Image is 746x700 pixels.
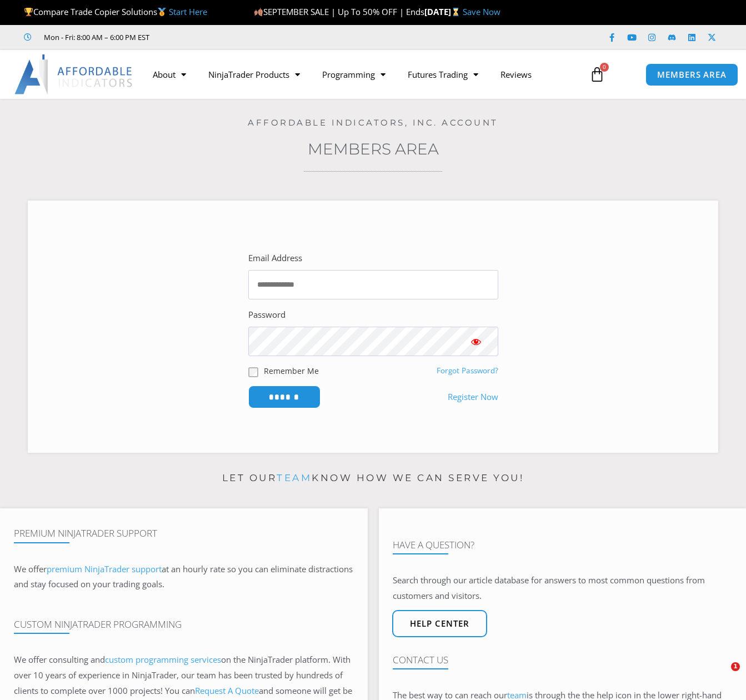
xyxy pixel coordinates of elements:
[197,62,311,87] a: NinjaTrader Products
[14,528,354,539] h4: Premium NinjaTrader Support
[657,71,727,79] span: MEMBERS AREA
[264,365,319,377] label: Remember Me
[393,573,733,604] p: Search through our article database for answers to most common questions from customers and visit...
[489,62,543,87] a: Reviews
[392,610,487,637] a: Help center
[463,6,500,17] a: Save Now
[24,8,33,16] img: 🏆
[248,117,498,128] a: Affordable Indicators, Inc. Account
[47,563,162,574] a: premium NinjaTrader support
[254,6,424,17] span: SEPTEMBER SALE | Up To 50% OFF | Ends
[277,472,312,483] a: team
[254,8,263,16] img: 🍂
[708,662,735,689] iframe: Intercom live chat
[14,619,354,630] h4: Custom NinjaTrader Programming
[397,62,489,87] a: Futures Trading
[169,6,207,17] a: Start Here
[573,58,622,91] a: 0
[410,619,469,628] span: Help center
[158,8,166,16] img: 🥇
[393,654,733,666] h4: Contact Us
[248,307,286,323] label: Password
[308,139,439,158] a: Members Area
[248,251,302,266] label: Email Address
[24,6,207,17] span: Compare Trade Copier Solutions
[195,685,259,696] a: Request A Quote
[454,327,498,356] button: Show password
[14,54,134,94] img: LogoAI | Affordable Indicators – NinjaTrader
[14,563,353,590] span: at an hourly rate so you can eliminate distractions and stay focused on your trading goals.
[311,62,397,87] a: Programming
[731,662,740,671] span: 1
[142,62,197,87] a: About
[105,654,221,665] a: custom programming services
[437,366,498,376] a: Forgot Password?
[142,62,582,87] nav: Menu
[41,31,149,44] span: Mon - Fri: 8:00 AM – 6:00 PM EST
[448,389,498,405] a: Register Now
[393,539,733,551] h4: Have A Question?
[600,63,609,72] span: 0
[645,63,738,86] a: MEMBERS AREA
[452,8,460,16] img: ⌛
[14,654,221,665] span: We offer consulting and
[424,6,463,17] strong: [DATE]
[14,563,47,574] span: We offer
[165,32,332,43] iframe: Customer reviews powered by Trustpilot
